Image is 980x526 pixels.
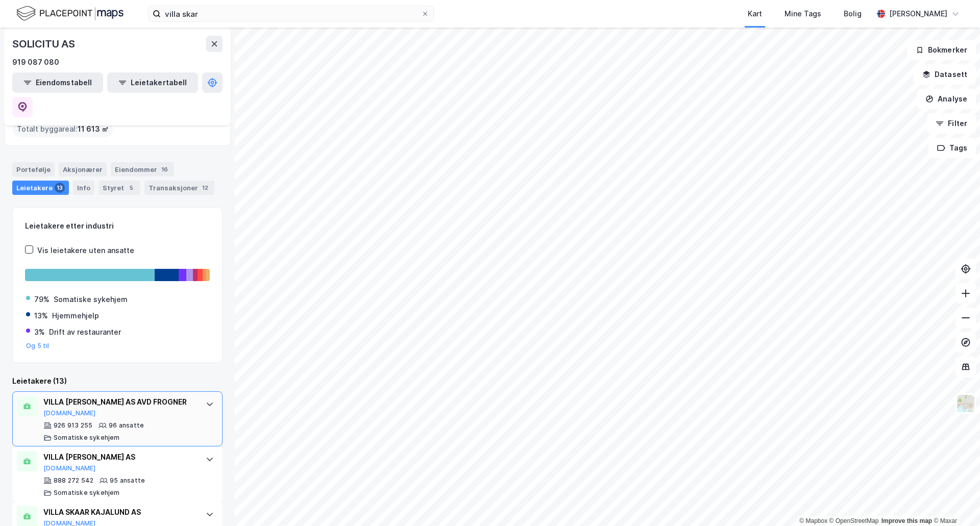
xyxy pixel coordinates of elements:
[54,293,128,306] div: Somatiske sykehjem
[844,8,862,20] div: Bolig
[55,183,65,193] div: 13
[12,72,103,93] button: Eiendomstabell
[200,183,210,193] div: 12
[110,477,145,485] div: 95 ansatte
[99,181,140,195] div: Styret
[159,164,170,174] div: 16
[881,517,932,524] a: Improve this map
[12,56,59,68] div: 919 087 080
[54,477,93,485] div: 888 272 542
[13,121,113,137] div: Totalt byggareal :
[126,183,136,193] div: 5
[785,8,821,20] div: Mine Tags
[59,162,107,177] div: Aksjonærer
[43,451,195,463] div: VILLA [PERSON_NAME] AS
[914,64,976,85] button: Datasett
[26,342,50,350] button: Og 5 til
[12,162,55,177] div: Portefølje
[111,162,174,177] div: Eiendommer
[54,434,120,442] div: Somatiske sykehjem
[43,506,195,518] div: VILLA SKAAR KAJALUND AS
[43,464,96,472] button: [DOMAIN_NAME]
[109,421,144,430] div: 96 ansatte
[928,138,976,158] button: Tags
[12,375,223,387] div: Leietakere (13)
[43,409,96,417] button: [DOMAIN_NAME]
[34,293,50,306] div: 79%
[78,123,109,135] span: 11 613 ㎡
[956,394,975,413] img: Z
[799,517,827,524] a: Mapbox
[889,8,947,20] div: [PERSON_NAME]
[49,326,121,338] div: Drift av restauranter
[16,5,124,22] img: logo.f888ab2527a4732fd821a326f86c7f29.svg
[73,181,94,195] div: Info
[12,36,77,52] div: SOLICITU AS
[54,489,120,497] div: Somatiske sykehjem
[917,89,976,109] button: Analyse
[929,477,980,526] iframe: Chat Widget
[34,310,48,322] div: 13%
[12,181,69,195] div: Leietakere
[107,72,198,93] button: Leietakertabell
[54,421,92,430] div: 926 913 255
[161,6,421,21] input: Søk på adresse, matrikkel, gårdeiere, leietakere eller personer
[907,40,976,60] button: Bokmerker
[929,477,980,526] div: Kontrollprogram for chat
[43,396,195,408] div: VILLA [PERSON_NAME] AS AVD FROGNER
[34,326,45,338] div: 3%
[52,310,99,322] div: Hjemmehjelp
[927,113,976,134] button: Filter
[829,517,879,524] a: OpenStreetMap
[37,244,134,257] div: Vis leietakere uten ansatte
[144,181,214,195] div: Transaksjoner
[748,8,762,20] div: Kart
[25,220,210,232] div: Leietakere etter industri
